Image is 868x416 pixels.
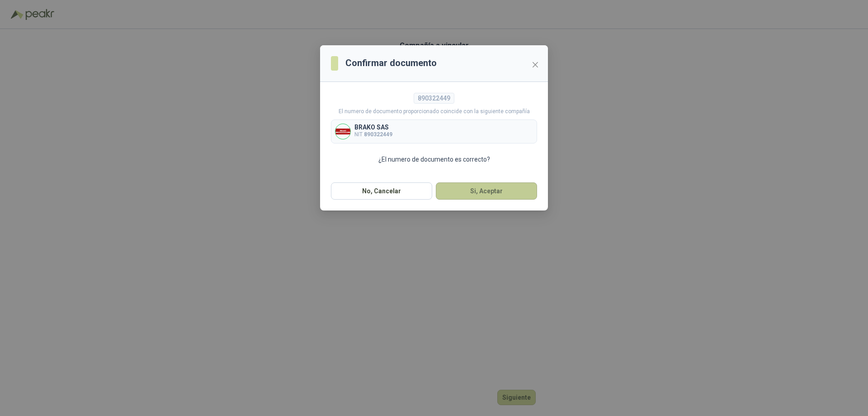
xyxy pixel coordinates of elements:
p: NIT [354,130,392,139]
div: 890322449 [414,93,454,104]
button: No, Cancelar [331,182,432,200]
p: El numero de documento proporcionado coincide con la siguiente compañía [331,107,537,116]
h3: Confirmar documento [345,56,437,70]
button: Si, Aceptar [436,182,537,200]
p: BRAKO SAS [354,124,392,130]
b: 890322449 [364,131,392,138]
p: ¿El numero de documento es correcto? [331,154,537,164]
span: close [532,61,539,68]
img: Company Logo [335,124,350,139]
button: Close [528,57,542,72]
